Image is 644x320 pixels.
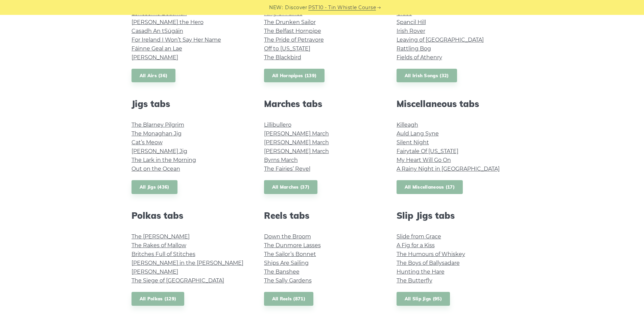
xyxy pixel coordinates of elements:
a: Britches Full of Stitches [132,251,195,257]
a: Lillibullero [264,122,291,128]
a: All Polkas (129) [132,292,185,306]
a: Fáinne Geal an Lae [132,45,182,52]
a: The Blarney Pilgrim [132,122,184,128]
a: Hunting the Hare [397,269,445,275]
a: [PERSON_NAME] Jig [132,148,187,154]
a: The [PERSON_NAME] [132,233,190,240]
a: [PERSON_NAME] March [264,148,329,154]
a: The Fairies’ Revel [264,166,310,172]
a: All Airs (36) [132,69,176,83]
a: Cat’s Meow [132,139,163,146]
a: Leaving of [GEOGRAPHIC_DATA] [397,37,484,43]
a: The Monaghan Jig [132,130,182,137]
a: The Lark in the Morning [132,157,196,163]
span: NEW: [269,4,283,12]
a: [PERSON_NAME] March [264,130,329,137]
h2: Polkas tabs [132,210,248,221]
a: The Butterfly [397,277,432,284]
a: The Sailor’s Bonnet [264,251,316,257]
a: Grace [397,10,412,17]
a: The Sally Gardens [264,277,312,284]
a: My Heart Will Go On [397,157,451,163]
a: Spancil Hill [397,19,426,25]
a: Auld Lang Syne [397,130,439,137]
a: The Belfast Hornpipe [264,28,321,34]
a: The Dunmore Lasses [264,242,321,249]
a: Casadh An tSúgáin [132,28,183,34]
a: The Humours of Whiskey [397,251,465,257]
a: The Blackbird [264,54,301,61]
a: Fields of Athenry [397,54,442,61]
a: [PERSON_NAME] the Hero [132,19,204,25]
a: The Rakes of Mallow [132,242,186,249]
a: The Pride of Petravore [264,37,324,43]
a: All Miscellaneous (17) [397,180,463,194]
a: Out on the Ocean [132,166,180,172]
a: [PERSON_NAME] March [264,139,329,146]
a: A Fig for a Kiss [397,242,435,249]
h2: Marches tabs [264,99,380,109]
a: The Drunken Sailor [264,19,316,25]
h2: Reels tabs [264,210,380,221]
span: Discover [285,4,307,12]
a: Silent Night [397,139,429,146]
a: The Banshee [264,269,300,275]
a: All Irish Songs (32) [397,69,457,83]
a: All Jigs (436) [132,180,177,194]
a: All Slip Jigs (95) [397,292,450,306]
a: The Siege of [GEOGRAPHIC_DATA] [132,277,224,284]
a: All Marches (37) [264,180,318,194]
a: All Reels (871) [264,292,314,306]
a: Ships Are Sailing [264,260,309,266]
h2: Jigs tabs [132,99,248,109]
a: Irish Rover [397,28,425,34]
a: Down the Broom [264,233,311,240]
a: Byrns March [264,157,298,163]
a: For Ireland I Won’t Say Her Name [132,37,221,43]
a: PST10 - Tin Whistle Course [308,4,376,12]
h2: Slip Jigs tabs [397,210,513,221]
a: Fairytale Of [US_STATE] [397,148,458,154]
a: [PERSON_NAME] [132,54,178,61]
a: [PERSON_NAME] [132,269,178,275]
a: Off to [US_STATE] [264,45,310,52]
a: Slide from Grace [397,233,441,240]
a: Lonesome Boatman [132,10,187,17]
h2: Miscellaneous tabs [397,99,513,109]
a: [PERSON_NAME] in the [PERSON_NAME] [132,260,243,266]
a: King Of Fairies [264,10,303,17]
a: The Boys of Ballysadare [397,260,460,266]
a: Rattling Bog [397,45,431,52]
a: A Rainy Night in [GEOGRAPHIC_DATA] [397,166,500,172]
a: Killeagh [397,122,418,128]
a: All Hornpipes (139) [264,69,325,83]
